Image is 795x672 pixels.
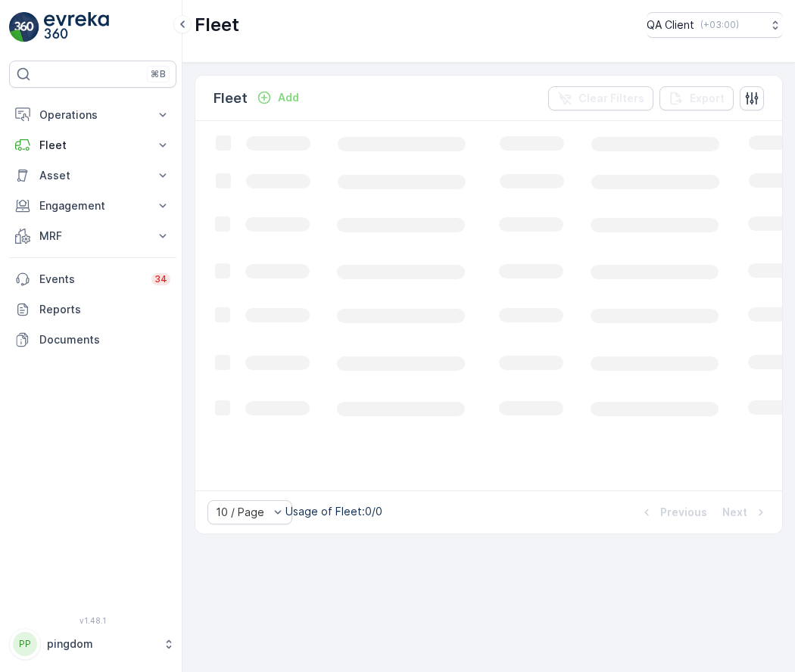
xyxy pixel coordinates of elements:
[39,138,146,153] p: Fleet
[9,294,176,325] a: Reports
[195,13,239,37] p: Fleet
[9,628,176,660] button: PPpingdom
[9,191,176,221] button: Engagement
[9,264,176,294] a: Events34
[39,168,146,183] p: Asset
[251,89,305,107] button: Add
[700,19,739,31] p: ( +03:00 )
[39,332,170,347] p: Documents
[721,503,770,521] button: Next
[9,325,176,355] a: Documents
[154,273,167,285] p: 34
[9,160,176,191] button: Asset
[578,91,644,106] p: Clear Filters
[660,505,707,520] p: Previous
[39,107,146,123] p: Operations
[638,503,709,521] button: Previous
[690,91,725,106] p: Export
[548,86,653,110] button: Clear Filters
[285,504,382,519] p: Usage of Fleet : 0/0
[722,505,747,520] p: Next
[278,90,299,105] p: Add
[9,616,176,625] span: v 1.48.1
[9,100,176,130] button: Operations
[39,302,170,317] p: Reports
[214,88,248,109] p: Fleet
[44,12,109,42] img: logo_light-DOdMpM7g.png
[39,229,146,244] p: MRF
[647,17,694,33] p: QA Client
[9,12,39,42] img: logo
[647,12,783,38] button: QA Client(+03:00)
[9,221,176,251] button: MRF
[39,272,142,287] p: Events
[9,130,176,160] button: Fleet
[659,86,734,110] button: Export
[47,636,155,652] p: pingdom
[39,198,146,213] p: Engagement
[151,68,166,80] p: ⌘B
[13,632,37,656] div: PP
